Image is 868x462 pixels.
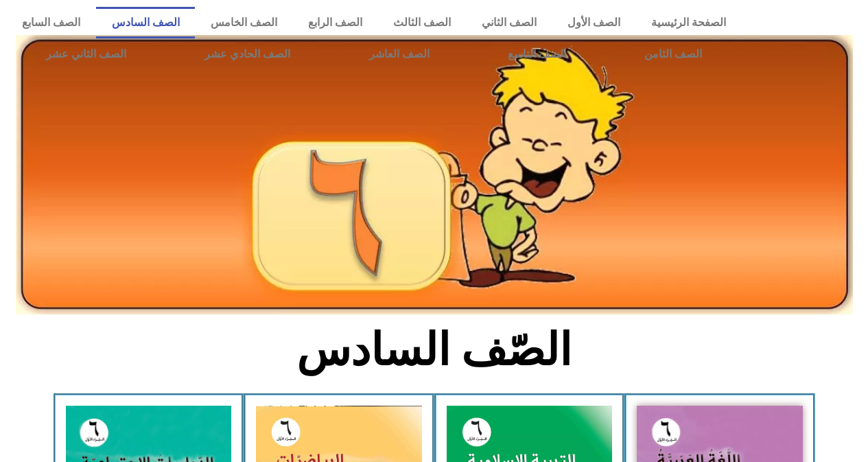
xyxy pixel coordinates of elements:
[469,38,605,70] a: الصف التاسع
[7,7,96,38] a: الصف السابع
[635,7,741,38] a: الصفحة الرئيسية
[96,7,195,38] a: الصف السادس
[330,38,469,70] a: الصف العاشر
[292,7,377,38] a: الصف الرابع
[552,7,635,38] a: الصف الأول
[7,38,165,70] a: الصف الثاني عشر
[165,38,329,70] a: الصف الحادي عشر
[466,7,552,38] a: الصف الثاني
[195,7,292,38] a: الصف الخامس
[605,38,741,70] a: الصف الثامن
[207,323,661,377] h2: الصّف السادس
[377,7,466,38] a: الصف الثالث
